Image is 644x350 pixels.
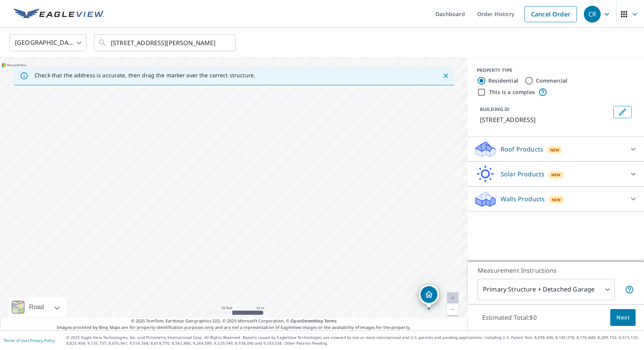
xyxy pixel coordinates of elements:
[474,190,638,208] div: Walls ProductsNew
[551,172,561,178] span: New
[489,88,535,96] label: This is a complex
[34,72,255,79] p: Check that the address is accurate, then drag the marker over the correct structure.
[131,318,337,324] span: © 2025 TomTom, Earthstar Geographics SIO, © 2025 Microsoft Corporation, ©
[477,67,635,74] div: PROPERTY TYPE
[66,335,640,346] p: © 2025 Eagle View Technologies, Inc. and Pictometry International Corp. All Rights Reserved. Repo...
[9,298,66,317] div: Road
[616,313,629,322] span: Next
[625,285,634,294] span: Your report will include the primary structure and a detached garage if one exists.
[478,266,634,275] p: Measurement Instructions
[478,279,615,300] div: Primary Structure + Detached Garage
[524,6,577,22] a: Cancel Order
[488,77,518,85] label: Residential
[536,77,568,85] label: Commercial
[4,338,55,343] p: |
[501,194,545,203] p: Walls Products
[10,32,86,54] div: [GEOGRAPHIC_DATA]
[501,169,544,179] p: Solar Products
[476,309,543,326] p: Estimated Total: $0
[474,140,638,158] div: Roof ProductsNew
[4,338,28,343] a: Terms of Use
[610,309,636,326] button: Next
[613,106,632,118] button: Edit building 1
[480,115,610,124] p: [STREET_ADDRESS]
[111,32,220,54] input: Search by address or latitude-longitude
[474,165,638,183] div: Solar ProductsNew
[550,147,560,153] span: New
[447,292,458,304] a: Current Level 20, Zoom In Disabled
[14,8,104,20] img: EV Logo
[552,197,561,203] span: New
[501,145,543,154] p: Roof Products
[419,285,439,308] div: Dropped pin, building 1, Residential property, 1612 Continental Dr Sapphire, NC 28774-0210
[447,304,458,315] a: Current Level 20, Zoom Out
[30,338,55,343] a: Privacy Policy
[584,6,601,23] div: CR
[324,318,337,324] a: Terms
[27,298,46,317] div: Road
[291,318,323,324] a: OpenStreetMap
[441,71,451,81] button: Close
[480,106,509,112] p: BUILDING ID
